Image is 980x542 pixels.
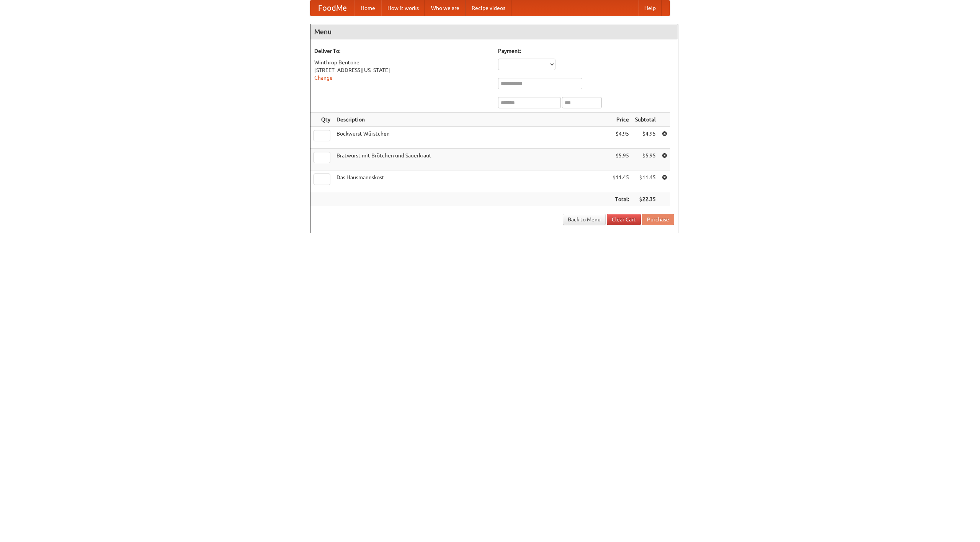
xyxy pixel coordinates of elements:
[609,113,632,127] th: Price
[642,214,674,225] button: Purchase
[563,214,606,225] a: Back to Menu
[314,66,490,74] div: [STREET_ADDRESS][US_STATE]
[425,0,465,16] a: Who we are
[314,59,490,66] div: Winthrop Bentone
[609,149,632,170] td: $5.95
[638,0,662,16] a: Help
[310,24,678,39] h4: Menu
[314,47,490,55] h5: Deliver To:
[632,113,659,127] th: Subtotal
[310,0,354,16] a: FoodMe
[632,149,659,170] td: $5.95
[465,0,511,16] a: Recipe videos
[333,149,609,170] td: Bratwurst mit Brötchen und Sauerkraut
[609,127,632,149] td: $4.95
[632,192,659,206] th: $22.35
[632,127,659,149] td: $4.95
[333,127,609,149] td: Bockwurst Würstchen
[314,75,333,81] a: Change
[381,0,425,16] a: How it works
[609,170,632,192] td: $11.45
[632,170,659,192] td: $11.45
[354,0,381,16] a: Home
[609,192,632,206] th: Total:
[333,170,609,192] td: Das Hausmannskost
[607,214,641,225] a: Clear Cart
[310,113,333,127] th: Qty
[333,113,609,127] th: Description
[498,47,674,55] h5: Payment:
